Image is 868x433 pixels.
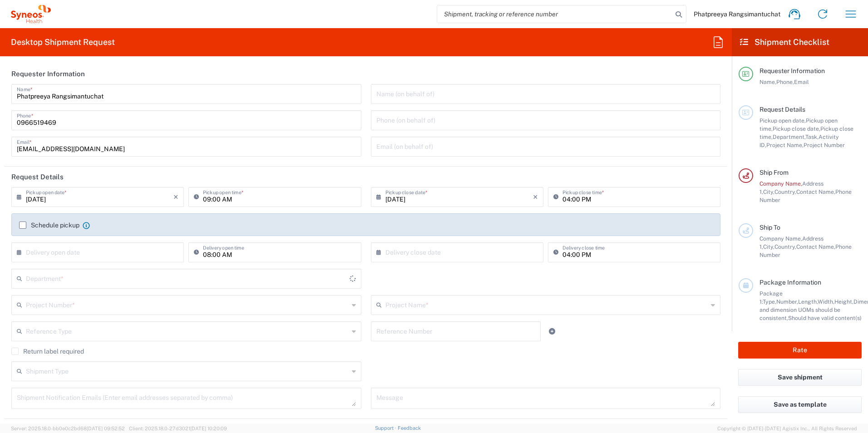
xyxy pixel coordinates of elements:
button: Save shipment [738,369,862,386]
span: Package Information [759,279,821,286]
span: Country, [774,188,796,195]
span: Type, [763,298,776,305]
span: Task, [805,133,819,140]
span: Contact Name, [796,243,835,250]
input: Shipment, tracking or reference number [437,5,672,23]
span: Country, [774,243,796,250]
h2: Shipment Checklist [740,37,829,48]
span: Width, [818,298,834,305]
span: Project Name, [766,142,804,148]
a: Support [375,425,398,431]
span: Requester Information [759,67,825,74]
i: × [533,190,538,204]
a: Feedback [398,425,421,431]
span: Ship To [759,224,780,231]
h2: Request Details [11,172,64,182]
span: Company Name, [759,180,802,187]
span: Request Details [759,106,805,113]
h2: Desktop Shipment Request [11,37,115,48]
span: Length, [798,298,818,305]
span: Project Number [804,142,845,148]
label: Return label required [11,348,84,355]
span: Email [794,79,809,85]
i: × [173,190,178,204]
span: Pickup open date, [759,117,806,124]
label: Schedule pickup [19,221,79,229]
span: Server: 2025.18.0-bb0e0c2bd68 [11,426,125,431]
span: Contact Name, [796,188,835,195]
span: Phatpreeya Rangsimantuchat [694,10,780,18]
span: City, [763,188,774,195]
span: Copyright © [DATE]-[DATE] Agistix Inc., All Rights Reserved [717,424,857,433]
span: Company Name, [759,235,802,242]
span: Pickup close date, [773,125,820,132]
span: Height, [834,298,853,305]
span: Phone, [776,79,794,85]
span: Number, [776,298,798,305]
a: Add Reference [546,325,558,338]
span: Name, [759,79,776,85]
span: Department, [773,133,805,140]
span: Should have valid content(s) [788,315,862,321]
button: Rate [738,342,862,359]
span: [DATE] 09:52:52 [87,426,125,431]
span: Client: 2025.18.0-27d3021 [129,426,227,431]
h2: Requester Information [11,69,85,79]
span: Ship From [759,169,789,176]
span: [DATE] 10:20:09 [190,426,227,431]
button: Save as template [738,396,862,413]
span: Package 1: [759,290,783,305]
span: City, [763,243,774,250]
